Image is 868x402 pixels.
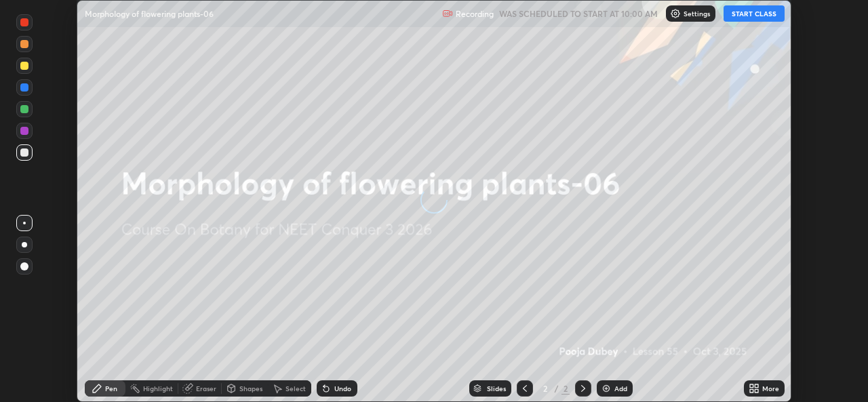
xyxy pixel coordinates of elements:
div: More [762,385,779,392]
p: Morphology of flowering plants-06 [85,8,214,19]
img: class-settings-icons [670,8,681,19]
div: / [555,384,559,393]
div: Undo [334,385,351,392]
h5: WAS SCHEDULED TO START AT 10:00 AM [499,7,658,20]
div: Slides [487,385,506,392]
div: Add [614,385,627,392]
button: START CLASS [724,5,785,22]
img: add-slide-button [601,383,612,394]
div: Shapes [239,385,262,392]
div: 2 [561,382,570,395]
div: Pen [105,385,117,392]
p: Settings [684,10,710,17]
div: Highlight [143,385,173,392]
img: recording.375f2c34.svg [442,8,453,19]
div: 2 [538,384,552,393]
p: Recording [456,9,494,19]
div: Eraser [196,385,216,392]
div: Select [285,385,306,392]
